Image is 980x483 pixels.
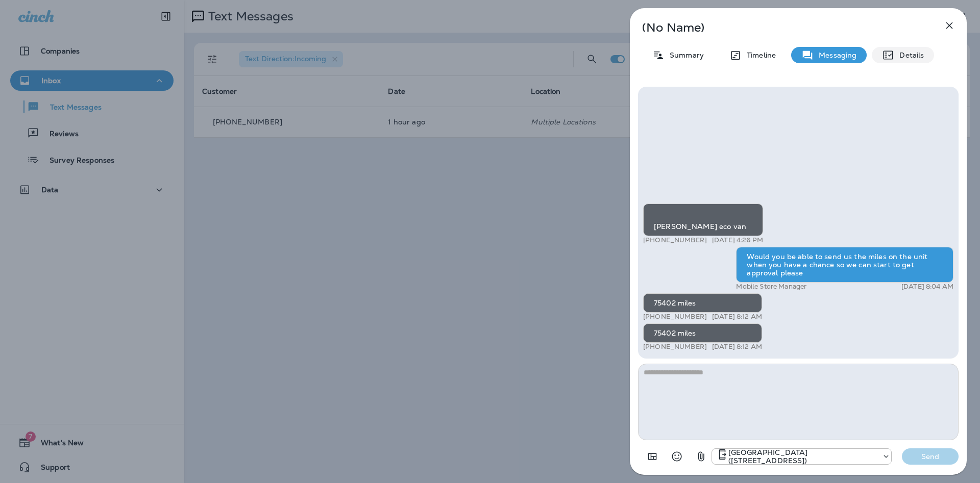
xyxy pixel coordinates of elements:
[742,51,776,59] p: Timeline
[901,283,953,291] p: [DATE] 8:04 AM
[665,51,704,59] p: Summary
[712,236,763,244] p: [DATE] 4:26 PM
[643,236,707,244] p: [PHONE_NUMBER]
[894,51,924,59] p: Details
[643,204,763,236] div: [PERSON_NAME] eco van
[736,247,953,283] div: Would you be able to send us the miles on the unit when you have a chance so we can start to get ...
[643,343,707,351] p: [PHONE_NUMBER]
[643,293,762,313] div: 75402 miles
[814,51,856,59] p: Messaging
[667,446,687,467] button: Select an emoji
[712,313,762,321] p: [DATE] 8:12 AM
[643,313,707,321] p: [PHONE_NUMBER]
[643,323,762,343] div: 75402 miles
[712,343,762,351] p: [DATE] 8:12 AM
[728,448,877,465] p: [GEOGRAPHIC_DATA] ([STREET_ADDRESS])
[642,446,663,467] button: Add in a premade template
[736,283,806,291] p: Mobile Store Manager
[712,448,891,465] div: +1 (402) 339-2912
[642,23,921,32] p: (No Name)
